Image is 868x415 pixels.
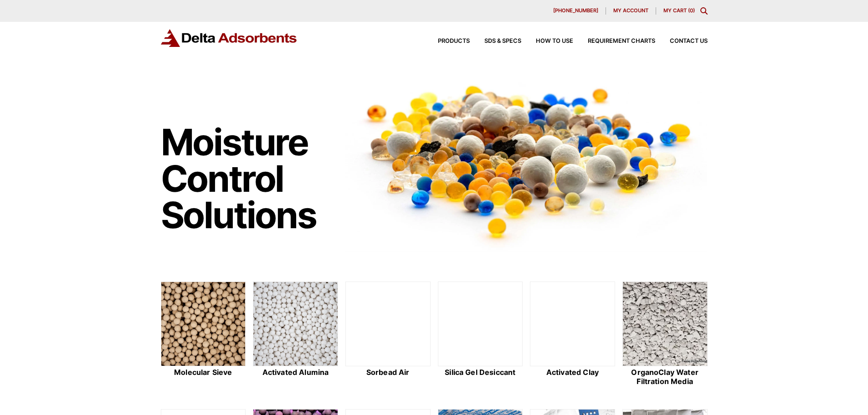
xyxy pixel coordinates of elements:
[484,38,521,44] span: SDS & SPECS
[546,7,606,15] a: [PHONE_NUMBER]
[161,368,246,377] h2: Molecular Sieve
[553,8,598,13] span: [PHONE_NUMBER]
[622,368,708,385] h2: OrganoClay Water Filtration Media
[530,282,615,387] a: Activated Clay
[700,7,708,15] div: Toggle Modal Content
[536,38,573,44] span: How to Use
[690,7,693,14] span: 0
[253,282,338,387] a: Activated Alumina
[438,282,523,387] a: Silica Gel Desiccant
[663,7,695,14] a: My Cart (0)
[573,38,655,44] a: Requirement Charts
[613,8,648,13] span: My account
[423,38,470,44] a: Products
[470,38,521,44] a: SDS & SPECS
[345,282,431,387] a: Sorbead Air
[670,38,708,44] span: Contact Us
[161,29,298,47] img: Delta Adsorbents
[253,368,338,377] h2: Activated Alumina
[438,38,470,44] span: Products
[606,7,656,15] a: My account
[345,368,431,377] h2: Sorbead Air
[530,368,615,377] h2: Activated Clay
[521,38,573,44] a: How to Use
[655,38,708,44] a: Contact Us
[161,124,337,233] h1: Moisture Control Solutions
[588,38,655,44] span: Requirement Charts
[161,282,246,387] a: Molecular Sieve
[438,368,523,377] h2: Silica Gel Desiccant
[345,69,708,252] img: Image
[622,282,708,387] a: OrganoClay Water Filtration Media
